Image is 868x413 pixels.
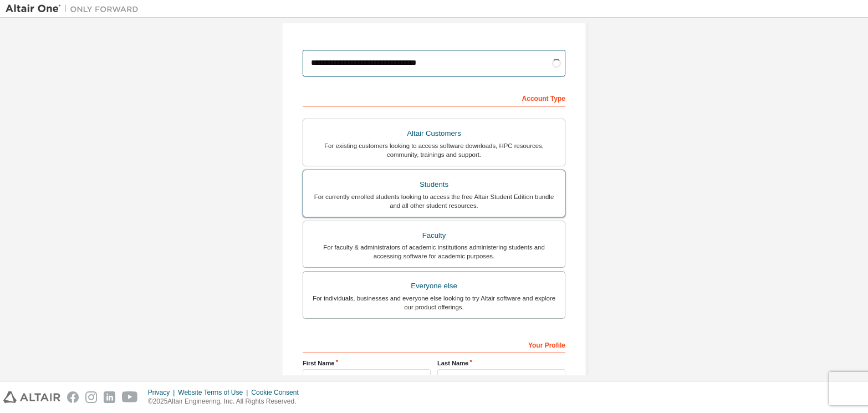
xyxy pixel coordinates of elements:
[6,3,144,14] img: Altair One
[148,397,305,406] p: © 2025 Altair Engineering, Inc. All Rights Reserved.
[437,359,565,368] label: Last Name
[303,89,565,106] div: Account Type
[178,388,251,397] div: Website Terms of Use
[310,177,558,192] div: Students
[310,278,558,294] div: Everyone else
[310,141,558,159] div: For existing customers looking to access software downloads, HPC resources, community, trainings ...
[310,126,558,141] div: Altair Customers
[310,228,558,243] div: Faculty
[303,335,565,353] div: Your Profile
[310,243,558,261] div: For faculty & administrators of academic institutions administering students and accessing softwa...
[303,359,431,368] label: First Name
[310,192,558,210] div: For currently enrolled students looking to access the free Altair Student Edition bundle and all ...
[67,391,79,403] img: facebook.svg
[122,391,138,403] img: youtube.svg
[3,391,60,403] img: altair_logo.svg
[310,294,558,312] div: For individuals, businesses and everyone else looking to try Altair software and explore our prod...
[148,388,178,397] div: Privacy
[104,391,115,403] img: linkedin.svg
[251,388,305,397] div: Cookie Consent
[85,391,97,403] img: instagram.svg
